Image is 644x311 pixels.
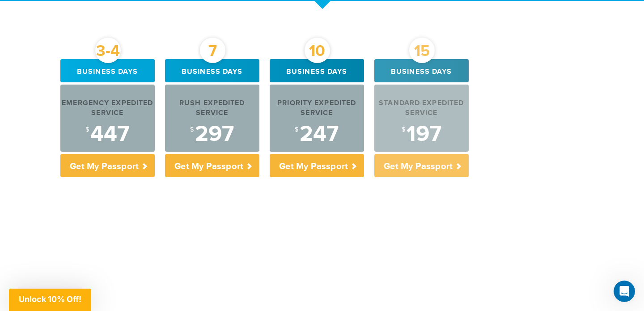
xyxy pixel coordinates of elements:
div: Emergency Expedited Service [60,98,155,119]
div: 3-4 [95,38,121,63]
div: Unlock 10% Off! [9,289,91,311]
a: 15 Business days Standard Expedited Service $197 Get My Passport [374,59,469,177]
div: 297 [165,123,259,145]
div: 197 [374,123,469,145]
div: 10 [305,38,330,63]
div: 247 [270,123,364,145]
span: Unlock 10% Off! [19,294,81,304]
div: 7 [200,38,225,63]
sup: $ [295,126,298,133]
p: Get My Passport [374,154,469,177]
div: Business days [270,59,364,82]
p: Get My Passport [165,154,259,177]
p: Get My Passport [60,154,155,177]
div: Business days [60,59,155,82]
sup: $ [190,126,194,133]
p: Get My Passport [270,154,364,177]
div: Standard Expedited Service [374,98,469,119]
div: 447 [60,123,155,145]
div: Rush Expedited Service [165,98,259,119]
div: 15 [409,38,435,63]
iframe: Intercom live chat [614,281,635,302]
a: 3-4 Business days Emergency Expedited Service $447 Get My Passport [60,59,155,177]
sup: $ [402,126,405,133]
a: 10 Business days Priority Expedited Service $247 Get My Passport [270,59,364,177]
div: Priority Expedited Service [270,98,364,119]
sup: $ [85,126,89,133]
div: Business days [374,59,469,82]
div: Business days [165,59,259,82]
a: 7 Business days Rush Expedited Service $297 Get My Passport [165,59,259,177]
